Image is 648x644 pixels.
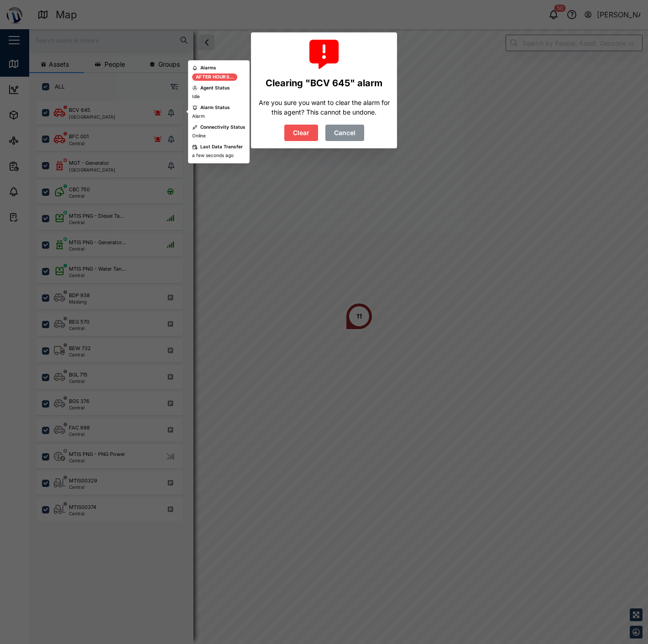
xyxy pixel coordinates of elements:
div: a few seconds ago [192,152,234,159]
div: Alarm Status [200,104,230,111]
div: Agent Status [200,84,230,92]
div: Last Data Transfer [200,143,243,151]
div: Idle [192,93,200,100]
div: Alarm [192,113,205,120]
button: Clear [284,125,318,141]
span: Clear [293,125,309,141]
button: Cancel [325,125,364,141]
div: After Hours... [196,73,234,81]
span: Cancel [334,125,355,141]
div: Clearing "BCV 645" alarm [266,76,382,90]
div: Are you sure you want to clear the alarm for this agent? This cannot be undone. [258,98,390,117]
div: Connectivity Status [200,124,246,131]
div: Online [192,132,206,140]
div: Alarms [200,64,216,72]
